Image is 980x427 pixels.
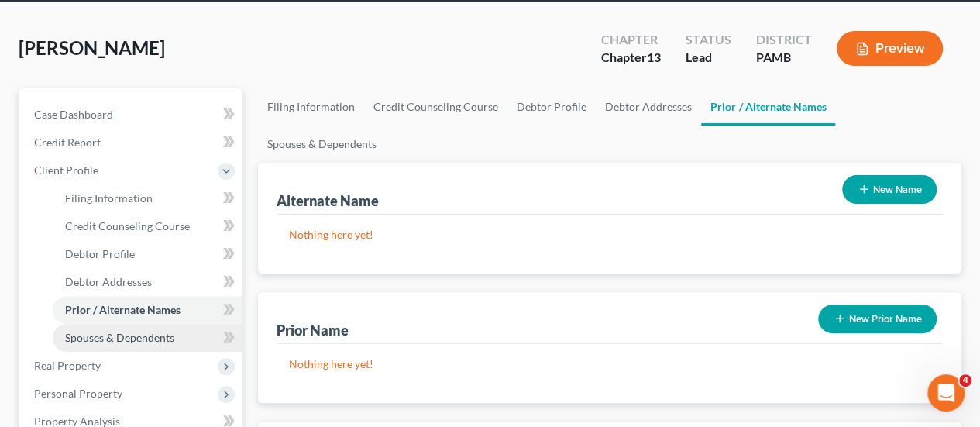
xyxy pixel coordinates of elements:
span: Prior / Alternate Names [65,303,181,316]
div: Chapter [601,31,661,49]
span: Credit Report [34,136,101,149]
a: Credit Counseling Course [364,88,507,126]
div: Prior Name [277,321,349,339]
span: Filing Information [65,191,153,205]
a: Spouses & Dependents [53,324,242,352]
span: Debtor Profile [65,247,135,260]
span: [PERSON_NAME] [19,36,165,59]
span: 13 [647,50,661,64]
a: Spouses & Dependents [258,126,386,163]
span: Spouses & Dependents [65,331,174,344]
button: New Name [842,175,937,204]
a: Prior / Alternate Names [701,88,835,126]
div: Status [686,31,731,49]
div: PAMB [756,49,812,67]
button: New Prior Name [818,305,937,333]
span: Credit Counseling Course [65,219,190,232]
button: Preview [837,31,943,66]
a: Debtor Profile [507,88,596,126]
a: Case Dashboard [22,101,242,129]
div: Alternate Name [277,191,379,210]
span: Case Dashboard [34,108,113,121]
a: Credit Counseling Course [53,212,242,240]
a: Filing Information [53,184,242,212]
a: Prior / Alternate Names [53,296,242,324]
span: Real Property [34,359,101,372]
span: Client Profile [34,164,98,177]
a: Debtor Addresses [596,88,701,126]
div: Lead [686,49,731,67]
a: Debtor Addresses [53,268,242,296]
p: Nothing here yet! [289,356,930,372]
span: Personal Property [34,387,122,400]
iframe: Intercom live chat [927,374,965,412]
span: Debtor Addresses [65,275,152,288]
div: Chapter [601,49,661,67]
a: Credit Report [22,129,242,157]
a: Debtor Profile [53,240,242,268]
span: 4 [959,374,971,387]
a: Filing Information [258,88,364,126]
div: District [756,31,812,49]
p: Nothing here yet! [289,227,930,243]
